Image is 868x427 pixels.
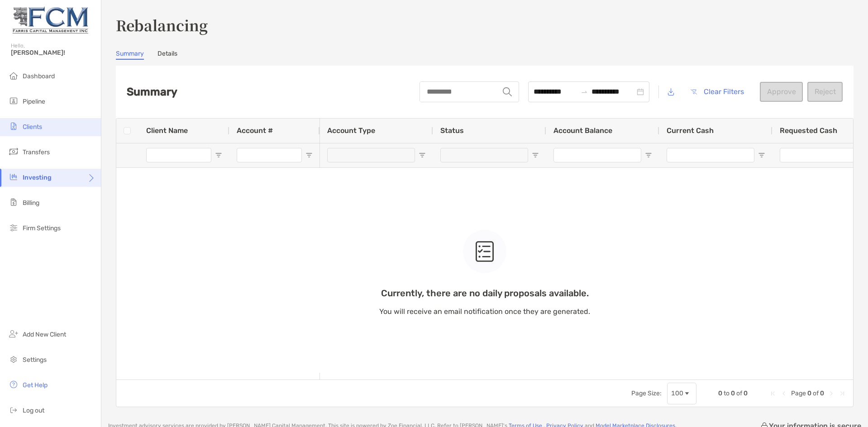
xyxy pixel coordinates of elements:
span: 0 [731,389,735,397]
button: Clear Filters [683,82,751,102]
span: Log out [23,407,44,414]
p: Currently, there are no daily proposals available. [379,288,590,299]
p: You will receive an email notification once they are generated. [379,306,590,317]
span: Transfers [23,148,50,156]
span: [PERSON_NAME]! [11,49,95,57]
img: input icon [503,87,512,96]
img: pipeline icon [8,95,19,106]
img: firm-settings icon [8,222,19,233]
span: of [813,389,819,397]
span: 0 [718,389,722,397]
span: Clients [23,123,42,131]
img: get-help icon [8,379,19,390]
span: 0 [744,389,748,397]
span: Firm Settings [23,224,61,232]
img: settings icon [8,354,19,365]
h3: Rebalancing [116,14,854,35]
img: investing icon [8,171,19,182]
div: Next Page [828,390,835,397]
span: Get Help [23,381,48,389]
img: empty state icon [476,241,494,262]
a: Summary [116,50,144,60]
span: Pipeline [23,98,45,105]
span: of [736,389,742,397]
img: clients icon [8,121,19,132]
img: add_new_client icon [8,328,19,339]
span: Investing [23,174,52,181]
span: 0 [807,389,811,397]
span: Dashboard [23,72,55,80]
div: 100 [671,389,683,397]
div: First Page [769,390,777,397]
img: logout icon [8,404,19,415]
div: Page Size: [631,389,662,397]
img: Zoe Logo [11,4,90,36]
span: to [724,389,730,397]
h2: Summary [127,85,177,98]
span: Settings [23,356,47,364]
span: Page [791,389,806,397]
div: Page Size [667,383,696,404]
span: swap-right [581,88,588,95]
span: 0 [820,389,824,397]
img: button icon [691,89,697,95]
span: to [581,88,588,95]
img: dashboard icon [8,70,19,81]
img: transfers icon [8,146,19,157]
span: Add New Client [23,331,66,338]
img: billing icon [8,197,19,208]
div: Previous Page [780,390,787,397]
span: Billing [23,199,39,207]
div: Last Page [839,390,846,397]
a: Details [157,50,177,60]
